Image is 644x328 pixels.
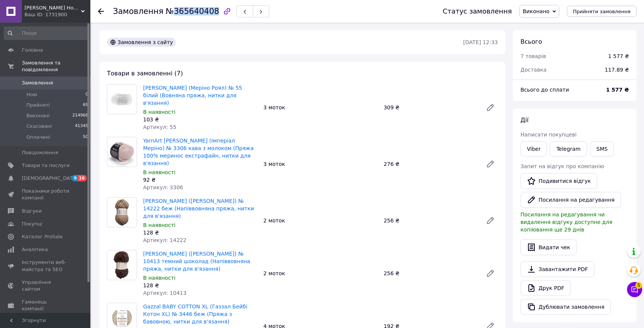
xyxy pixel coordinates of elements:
[143,85,242,106] a: [PERSON_NAME] (Меріно Роял) № 55 білий (Вовняна пряжа, нитки для в'язання)
[483,100,498,115] a: Редагувати
[260,102,380,113] div: 3 моток
[72,112,88,119] span: 214968
[520,192,621,208] button: Посилання на редагування
[573,9,630,14] span: Прийняти замовлення
[78,175,87,181] span: 16
[143,222,175,228] span: В наявності
[26,91,37,98] span: Нові
[22,175,78,182] span: [DEMOGRAPHIC_DATA]
[72,175,78,181] span: 9
[26,123,52,130] span: Скасовані
[523,8,549,14] span: Виконано
[260,159,380,169] div: 3 моток
[143,237,186,243] span: Артикул: 14222
[22,47,43,54] span: Головна
[83,134,88,141] span: 50
[143,282,257,289] div: 128 ₴
[520,116,528,124] span: Дії
[143,198,254,219] a: [PERSON_NAME] ([PERSON_NAME]) № 14222 беж (Напіввовняна пряжа, нитки для в'язання)
[143,303,247,325] a: Gazzal BABY COTTON XL (Газзал Бейбi Котон ХL) № 3446 беж (Пряжа з бавовною, нитки для в'язання)
[83,102,88,109] span: 69
[600,61,633,78] div: 117.89 ₴
[143,138,254,166] a: YarnArt [PERSON_NAME] (Імперіал Меріно) № 3306 кава з молоком (Пряжа 100% меринос екстрафайн, нит...
[26,112,50,119] span: Виконані
[22,149,58,156] span: Повідомлення
[483,266,498,281] a: Редагувати
[627,282,642,297] button: Чат з покупцем5
[26,134,50,141] span: Оплачені
[143,116,257,123] div: 103 ₴
[635,282,642,289] span: 5
[606,87,629,93] b: 1 577 ₴
[22,208,41,215] span: Відгуки
[4,26,89,40] input: Пошук
[143,176,257,184] div: 92 ₴
[520,67,546,73] span: Доставка
[381,268,480,279] div: 256 ₴
[22,188,70,201] span: Показники роботи компанії
[143,109,175,115] span: В наявності
[381,159,480,169] div: 276 ₴
[143,124,176,130] span: Артикул: 55
[463,39,498,45] time: [DATE] 12:33
[260,268,380,279] div: 2 моток
[520,87,569,93] span: Всього до сплати
[381,215,480,226] div: 256 ₴
[98,8,104,15] div: Повернутися назад
[520,141,547,156] a: Viber
[143,169,175,175] span: В наявності
[143,251,250,272] a: [PERSON_NAME] ([PERSON_NAME]) № 10413 темний шоколад (Напіввовняна пряжа, нитки для в'язання)
[483,156,498,172] a: Редагувати
[590,141,614,156] button: SMS
[22,221,42,227] span: Покупці
[107,38,176,47] div: Замовлення з сайту
[143,275,175,281] span: В наявності
[107,137,137,167] img: YarnArt IMPERIAL MERINO (Імперіал Меріно) № 3306 кава з молоком (Пряжа 100% меринос екстрафайн, н...
[520,299,611,315] button: Дублювати замовлення
[520,38,542,45] span: Всього
[143,229,257,236] div: 128 ₴
[520,132,577,138] span: Написати покупцеві
[520,53,546,59] span: 7 товарів
[381,102,480,113] div: 309 ₴
[22,60,90,73] span: Замовлення та повідомлення
[166,7,219,16] span: №365640408
[483,213,498,228] a: Редагувати
[143,184,183,190] span: Артикул: 3306
[24,11,90,18] div: Ваш ID: 1731900
[22,233,63,240] span: Каталог ProSale
[113,7,163,16] span: Замовлення
[26,102,50,109] span: Прийняті
[443,8,512,15] div: Статус замовлення
[520,239,577,255] button: Видати чек
[260,215,380,226] div: 2 моток
[22,279,70,293] span: Управління сайтом
[107,250,137,280] img: Nako JULIET (Нако Джульєт) № 10413 темний шоколад (Напіввовняна пряжа, нитки для в'язання)
[107,70,183,77] span: Товари в замовленні (7)
[22,259,70,273] span: Інструменти веб-майстра та SEO
[22,299,70,312] span: Гаманець компанії
[567,6,636,17] button: Прийняти замовлення
[107,198,137,227] img: Nako JULIET (Нако Джульєт) № 14222 беж (Напіввовняна пряжа, нитки для в'язання)
[75,123,88,130] span: 41349
[550,141,587,156] a: Telegram
[143,290,186,296] span: Артикул: 10413
[520,212,612,233] span: Посилання на редагування чи видалення відгуку доступне для копіювання ще 29 днів
[22,246,48,253] span: Аналітика
[520,173,597,189] a: Подивитися відгук
[85,91,88,98] span: 0
[107,84,137,114] img: Alize MERINO ROYAL (Меріно Роял) № 55 білий (Вовняна пряжа, нитки для в'язання)
[520,163,604,169] span: Запит на відгук про компанію
[22,162,70,169] span: Товари та послуги
[24,5,81,11] span: Novello House - пряжа та товари для рукоділля.
[520,280,571,296] a: Друк PDF
[608,52,629,60] div: 1 577 ₴
[22,80,53,86] span: Замовлення
[520,261,594,277] a: Завантажити PDF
